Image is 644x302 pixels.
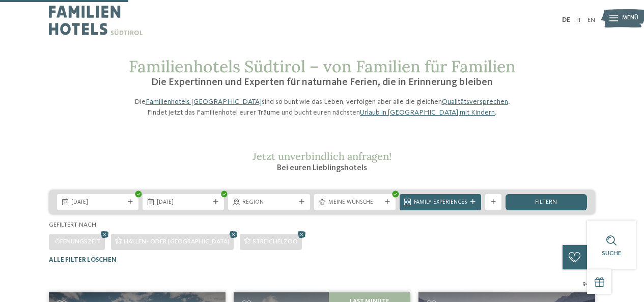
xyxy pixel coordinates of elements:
span: Die Expertinnen und Experten für naturnahe Ferien, die in Erinnerung bleiben [151,77,493,88]
span: Suche [602,250,621,257]
span: Bei euren Lieblingshotels [277,164,367,172]
a: Familienhotels [GEOGRAPHIC_DATA] [146,98,262,105]
a: Urlaub in [GEOGRAPHIC_DATA] mit Kindern [360,109,495,116]
span: Gefiltert nach: [49,222,98,228]
a: Qualitätsversprechen [442,98,508,105]
span: [DATE] [71,199,124,207]
span: Region [242,199,295,207]
span: Familienhotels Südtirol – von Familien für Familien [129,56,516,77]
p: Die sind so bunt wie das Leben, verfolgen aber alle die gleichen . Findet jetzt das Familienhotel... [129,97,516,117]
span: Meine Wünsche [328,199,381,207]
span: Öffnungszeit [55,238,101,245]
span: [DATE] [157,199,210,207]
span: Hallen- oder [GEOGRAPHIC_DATA] [124,238,230,245]
span: Jetzt unverbindlich anfragen! [253,150,391,162]
span: filtern [535,199,557,206]
a: IT [576,17,581,23]
a: DE [562,17,570,23]
span: / [586,280,589,288]
span: Alle Filter löschen [49,257,117,263]
span: Streichelzoo [253,238,298,245]
a: EN [587,17,595,23]
span: Menü [622,14,638,22]
span: 9 [582,280,586,288]
span: Family Experiences [414,199,467,207]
